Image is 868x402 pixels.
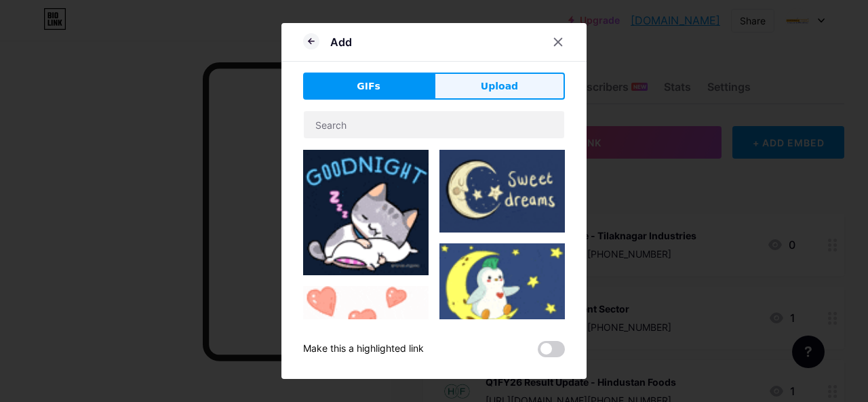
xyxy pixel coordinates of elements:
div: Make this a highlighted link [303,341,424,357]
button: Upload [434,73,565,100]
img: Gihpy [439,150,565,233]
img: Gihpy [303,150,429,275]
img: Gihpy [439,243,565,369]
span: Upload [481,79,518,94]
button: GIFs [303,73,434,100]
input: Search [304,111,564,138]
div: Add [330,34,352,50]
span: GIFs [357,79,380,94]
